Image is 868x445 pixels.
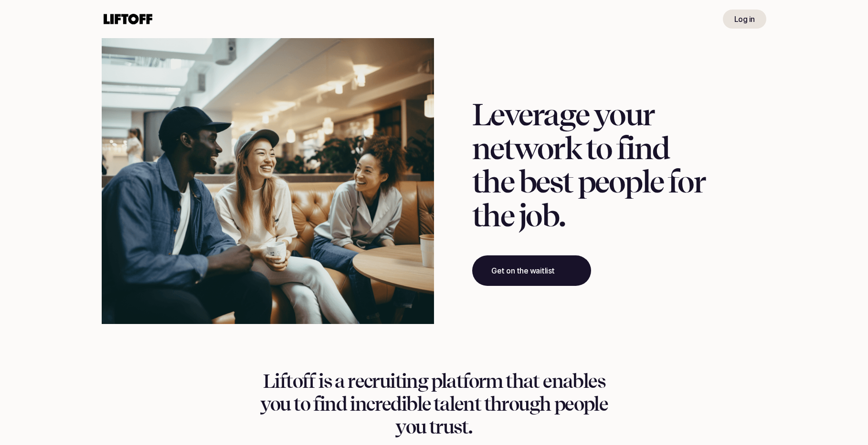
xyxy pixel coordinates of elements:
p: Log in [734,13,755,25]
p: Get on the waitlist [491,265,555,276]
a: Get on the waitlist [472,255,591,286]
a: Log in [723,10,766,29]
h1: Liftoff is a recruiting platform that enables you to find incredible talent through people you tr... [253,370,615,438]
h1: Leverage your network to find the best people for the job. [472,98,705,233]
